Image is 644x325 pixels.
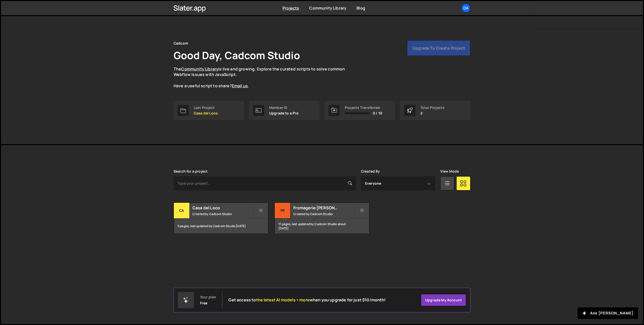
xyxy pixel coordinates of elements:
[194,106,218,110] div: Last Project
[420,106,445,110] div: Total Projects
[283,5,299,11] a: Projects
[192,212,253,216] small: Created by Cadcom Studio
[275,219,369,234] div: 11 pages, last updated by Cadcom Studio about [DATE]
[174,101,244,120] a: Last Project Casa del Loco
[194,111,218,115] p: Casa del Loco
[420,111,445,115] p: 2
[309,5,346,11] a: Community Library
[269,106,299,110] div: Member ID
[345,106,382,110] div: Projects Transferred
[174,40,188,46] div: Cadcom
[373,111,382,115] span: 0 / 10
[356,5,365,11] a: Blog
[174,48,300,62] h1: Good Day, Cadcom Studio
[181,66,218,72] a: Community Library
[174,66,355,89] p: The is live and growing. Explore the curated scripts to solve common Webflow issues with JavaScri...
[174,176,356,190] input: Type your project...
[274,202,369,234] a: Fr Fromagerie [PERSON_NAME] Created by Cadcom Studio 11 pages, last updated by Cadcom Studio abou...
[174,202,268,234] a: Ca Casa del Loco Created by Cadcom Studio 5 pages, last updated by Cadcom Studio [DATE]
[228,298,386,302] h2: Get access to when you upgrade for just $10/month!
[174,169,208,173] label: Search for a project
[421,294,466,306] a: Upgrade my account
[440,169,459,173] label: View Mode
[200,295,216,299] div: Your plan
[192,205,253,211] h2: Casa del Loco
[578,307,638,319] button: Ask [PERSON_NAME]
[293,212,354,216] small: Created by Cadcom Studio
[461,4,470,13] a: Ca
[293,205,354,211] h2: Fromagerie [PERSON_NAME]
[174,219,268,234] div: 5 pages, last updated by Cadcom Studio [DATE]
[361,169,380,173] label: Created By
[232,83,248,89] a: Email us
[200,301,208,305] div: Free
[174,203,190,219] div: Ca
[256,297,310,303] span: the latest AI models + more
[269,111,299,115] p: Upgrade to a Pro
[275,203,291,219] div: Fr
